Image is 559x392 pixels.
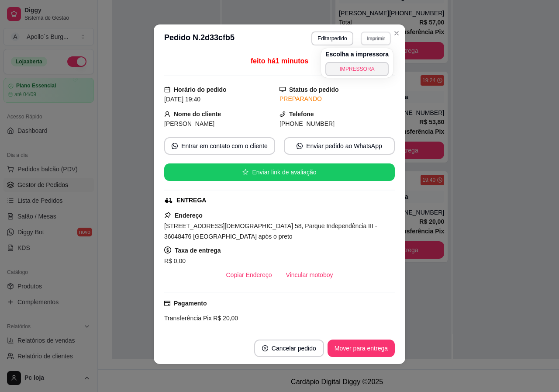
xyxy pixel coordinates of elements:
[175,212,203,219] strong: Endereço
[279,266,340,284] button: Vincular motoboy
[279,111,286,117] span: phone
[254,340,324,357] button: close-circleCancelar pedido
[164,96,200,103] span: [DATE] 19:40
[262,345,268,351] span: close-circle
[279,94,395,104] div: PREPARANDO
[164,163,395,181] button: starEnviar link de avaliação
[172,143,178,149] span: whats-app
[251,57,308,65] span: feito há 1 minutos
[164,246,171,253] span: dollar
[164,31,235,45] h3: Pedido N. 2d33cfb5
[325,62,389,76] button: IMPRESSORA
[164,212,171,219] span: pushpin
[164,87,170,93] span: calendar
[242,169,248,175] span: star
[279,87,286,93] span: desktop
[279,120,335,127] span: [PHONE_NUMBER]
[174,86,227,93] strong: Horário do pedido
[164,257,186,264] span: R$ 0,00
[325,50,389,59] h4: Escolha a impressora
[219,266,279,284] button: Copiar Endereço
[297,143,303,149] span: whats-app
[211,315,238,322] span: R$ 20,00
[164,300,170,306] span: credit-card
[311,31,353,45] button: Editarpedido
[176,196,206,205] div: ENTREGA
[164,315,211,322] span: Transferência Pix
[164,222,377,240] span: [STREET_ADDRESS][DEMOGRAPHIC_DATA] 58, Parque Independência III - 36048476 [GEOGRAPHIC_DATA] após...
[328,340,395,357] button: Mover para entrega
[289,86,339,93] strong: Status do pedido
[289,111,314,118] strong: Telefone
[164,137,275,155] button: whats-appEntrar em contato com o cliente
[175,247,221,254] strong: Taxa de entrega
[174,111,221,118] strong: Nome do cliente
[164,120,214,127] span: [PERSON_NAME]
[284,137,395,155] button: whats-appEnviar pedido ao WhatsApp
[174,300,207,307] strong: Pagamento
[390,26,404,40] button: Close
[361,31,391,45] button: Imprimir
[164,111,170,117] span: user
